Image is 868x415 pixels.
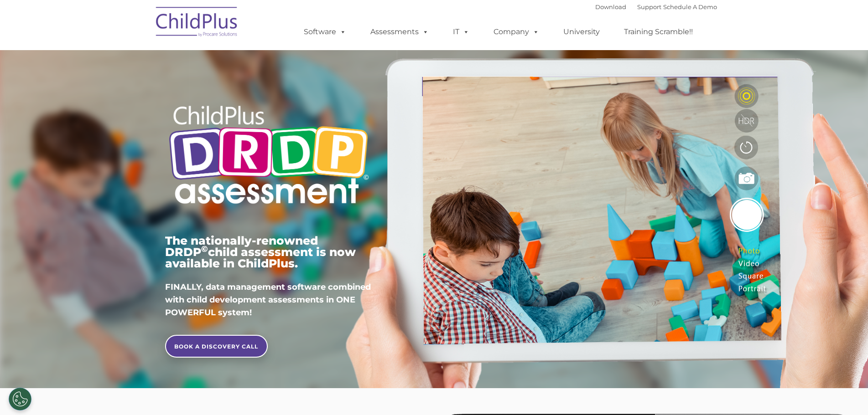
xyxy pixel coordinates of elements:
a: Assessments [361,23,438,41]
a: Support [637,3,661,10]
img: ChildPlus by Procare Solutions [151,0,243,46]
img: Copyright - DRDP Logo Light [165,93,372,219]
a: Download [595,3,626,10]
span: The nationally-renowned DRDP child assessment is now available in ChildPlus. [165,234,356,270]
a: Training Scramble!! [615,23,702,41]
button: Cookies Settings [9,388,31,410]
a: Schedule A Demo [663,3,717,10]
sup: © [201,244,208,254]
a: Company [484,23,548,41]
a: University [554,23,609,41]
a: IT [444,23,478,41]
a: Software [295,23,355,41]
font: | [595,3,717,10]
a: BOOK A DISCOVERY CALL [165,335,268,358]
span: FINALLY, data management software combined with child development assessments in ONE POWERFUL sys... [165,282,371,318]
